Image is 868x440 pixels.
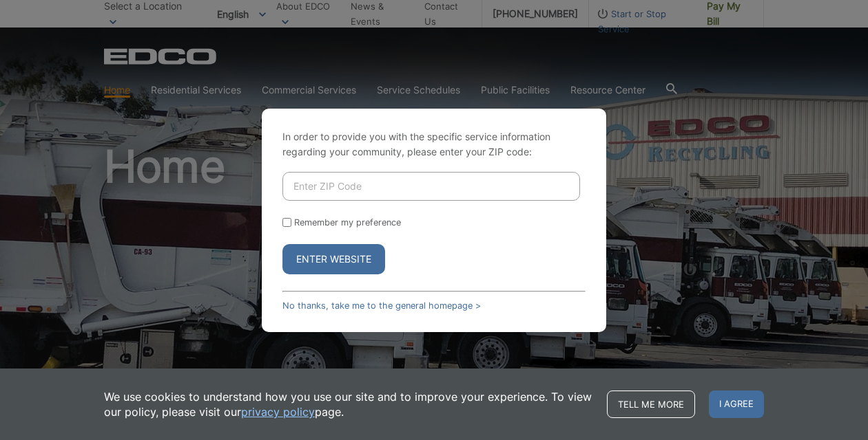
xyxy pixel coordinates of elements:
a: Tell me more [607,390,695,418]
label: Remember my preference [294,217,401,228]
p: In order to provide you with the specific service information regarding your community, please en... [282,129,586,159]
a: privacy policy [241,404,315,419]
span: I agree [709,390,764,418]
input: Enter ZIP Code [282,172,580,201]
a: No thanks, take me to the general homepage > [282,300,481,311]
button: Enter Website [282,244,385,274]
p: We use cookies to understand how you use our site and to improve your experience. To view our pol... [104,389,593,419]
